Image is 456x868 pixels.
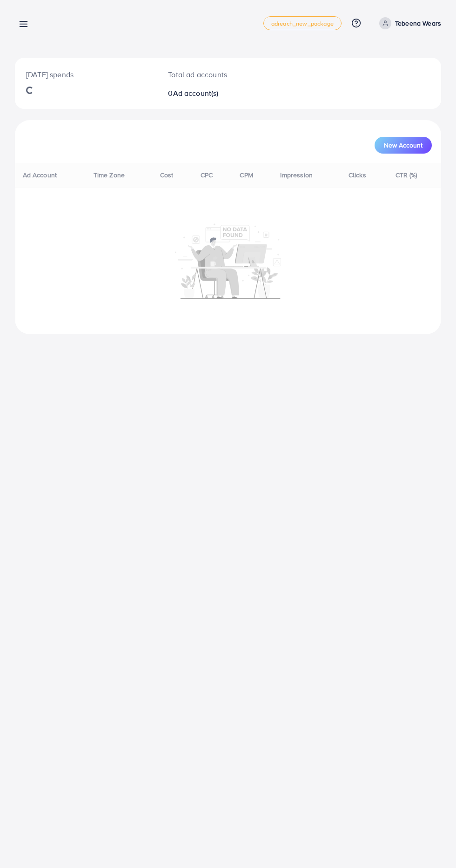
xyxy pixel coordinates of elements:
[26,69,146,80] p: [DATE] spends
[173,88,219,98] span: Ad account(s)
[384,142,422,148] span: New Account
[271,20,334,27] span: adreach_new_package
[375,137,432,154] button: New Account
[376,17,441,29] a: Tebeena Wears
[263,16,342,30] a: adreach_new_package
[168,89,252,98] h2: 0
[168,69,252,80] p: Total ad accounts
[395,18,441,29] p: Tebeena Wears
